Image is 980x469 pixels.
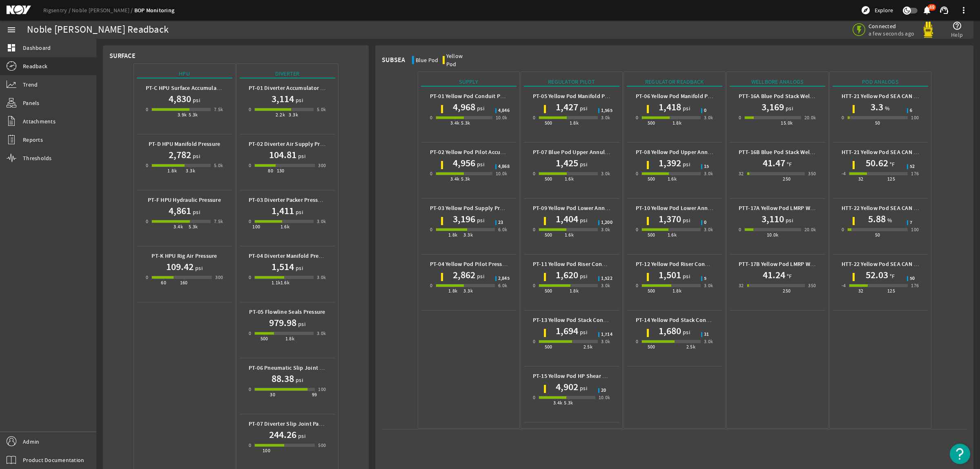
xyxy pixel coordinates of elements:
[842,114,844,122] div: 0
[289,111,298,119] div: 3.3k
[545,175,552,183] div: 500
[804,226,816,234] div: 20.0k
[833,78,928,87] div: Pod Analogs
[277,167,285,175] div: 130
[461,119,470,127] div: 5.3k
[668,175,677,183] div: 1.6k
[430,281,432,290] div: 0
[167,167,177,175] div: 1.8k
[430,204,517,212] b: PT-03 Yellow Pod Supply Pressure
[27,26,169,34] div: Noble [PERSON_NAME] Readback
[430,148,545,156] b: PT-02 Yellow Pod Pilot Accumulator Pressure
[498,281,508,290] div: 6.0k
[762,212,784,226] h1: 3,110
[430,92,519,100] b: PT-01 Yellow Pod Conduit Pressure
[636,260,745,268] b: PT-12 Yellow Pod Riser Connector Pressure
[785,160,792,168] span: °F
[186,167,195,175] div: 3.3k
[601,170,610,178] div: 3.0k
[704,170,713,178] div: 3.0k
[911,114,919,122] div: 100
[648,287,655,295] div: 500
[294,208,303,216] span: psi
[556,324,578,337] h1: 1,694
[272,204,294,217] h1: 1,411
[564,399,573,407] div: 5.3k
[269,148,296,161] h1: 104.81
[272,279,281,287] div: 1.1k
[296,152,305,160] span: psi
[430,170,432,178] div: 0
[23,438,39,446] span: Admin
[601,276,612,281] span: 1,522
[681,328,690,336] span: psi
[281,223,290,231] div: 1.6k
[767,231,779,239] div: 10.0k
[169,148,191,161] h1: 2,782
[648,343,655,351] div: 500
[584,343,593,351] div: 2.5k
[294,96,303,104] span: psi
[739,92,847,100] b: PTT-16A Blue Pod Stack Wellbore Pressure
[659,100,681,114] h1: 1,418
[475,104,484,112] span: psi
[448,231,458,239] div: 1.8k
[636,170,638,178] div: 0
[498,276,510,281] span: 2,845
[704,332,709,337] span: 31
[146,217,148,226] div: 0
[249,84,343,92] b: PT-01 Diverter Accumulator Pressure
[648,231,655,239] div: 500
[648,119,655,127] div: 500
[869,30,914,37] span: a few seconds ago
[785,272,792,280] span: °F
[23,80,38,89] span: Trend
[533,281,535,290] div: 0
[272,92,294,105] h1: 3,114
[869,22,914,30] span: Connected
[268,167,273,175] div: 80
[578,328,587,336] span: psi
[134,7,175,14] a: BOP Monitoring
[533,114,535,122] div: 0
[887,287,895,295] div: 125
[498,220,503,225] span: 23
[161,279,166,287] div: 60
[430,226,432,234] div: 0
[263,447,270,455] div: 100
[249,252,332,260] b: PT-04 Diverter Manifold Pressure
[533,226,535,234] div: 0
[174,223,183,231] div: 3.4k
[296,432,305,440] span: psi
[269,316,296,329] h1: 979.98
[189,111,198,119] div: 5.3k
[784,104,793,112] span: psi
[430,260,511,268] b: PT-04 Yellow Pod Pilot Pressure
[842,148,951,156] b: HTT-21 Yellow Pod SEA CAN 1 Temperature
[215,273,223,281] div: 300
[137,69,232,78] div: HPU
[868,212,886,226] h1: 5.88
[681,216,690,224] span: psi
[763,268,785,281] h1: 41.24
[578,272,587,280] span: psi
[601,332,612,337] span: 1,714
[545,119,552,127] div: 500
[570,287,579,295] div: 1.8k
[240,69,335,78] div: Diverter
[249,364,342,372] b: PT-06 Pneumatic Slip Joint Pressure
[783,287,791,295] div: 250
[861,5,871,15] mat-icon: explore
[875,119,880,127] div: 50
[533,148,647,156] b: PT-07 Blue Pod Upper Annular Pilot Pressure
[704,337,713,346] div: 3.0k
[545,343,552,351] div: 500
[739,204,852,212] b: PTT-17A Yellow Pod LMRP Wellbore Pressure
[166,260,194,273] h1: 109.42
[194,264,203,272] span: psi
[450,175,460,183] div: 3.4k
[858,175,864,183] div: 32
[952,21,962,31] mat-icon: help_outline
[842,281,846,290] div: -4
[430,114,432,122] div: 0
